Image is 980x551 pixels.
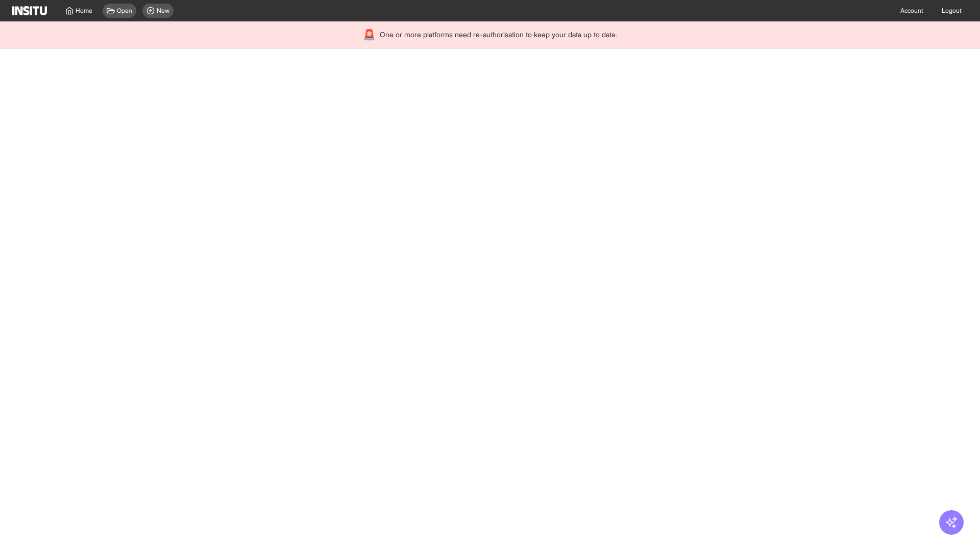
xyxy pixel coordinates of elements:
[117,7,132,15] span: Open
[380,30,617,40] span: One or more platforms need re-authorisation to keep your data up to date.
[363,28,376,42] div: 🚨
[12,6,47,15] img: Logo
[157,7,169,15] span: New
[76,7,92,15] span: Home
